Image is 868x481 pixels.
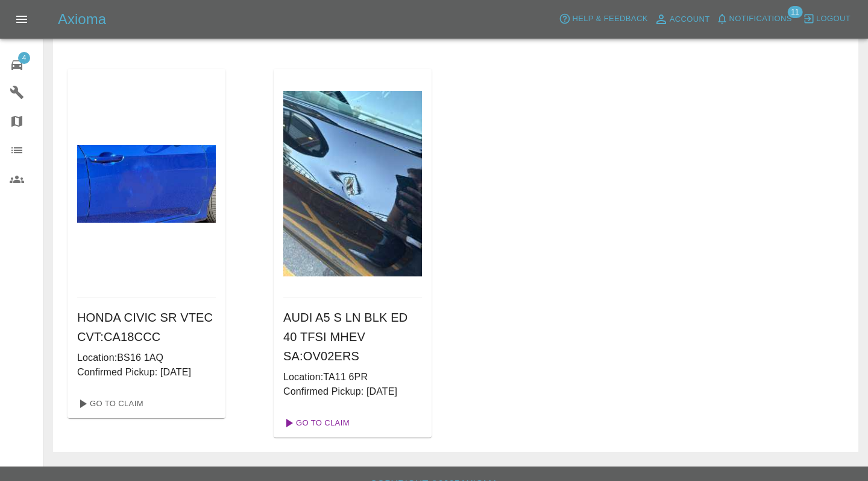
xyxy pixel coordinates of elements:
span: Notifications [729,12,792,26]
button: Help & Feedback [556,10,650,28]
p: Location: TA11 6PR [283,370,422,384]
h6: AUDI A5 S LN BLK ED 40 TFSI MHEV SA : OV02ERS [283,308,422,366]
h5: Axioma [58,10,106,29]
span: Help & Feedback [572,12,647,26]
a: Account [651,10,713,29]
p: Confirmed Pickup: [DATE] [77,365,216,380]
span: 11 [787,6,802,18]
span: 4 [18,52,30,64]
span: Account [670,13,710,27]
p: Location: BS16 1AQ [77,351,216,365]
h6: HONDA CIVIC SR VTEC CVT : CA18CCC [77,308,216,346]
p: Confirmed Pickup: [DATE] [283,384,422,399]
a: Go To Claim [72,394,146,413]
button: Notifications [713,10,795,28]
span: Logout [816,12,851,26]
a: Go To Claim [278,413,353,433]
button: Logout [800,10,854,28]
button: Open drawer [7,5,36,34]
